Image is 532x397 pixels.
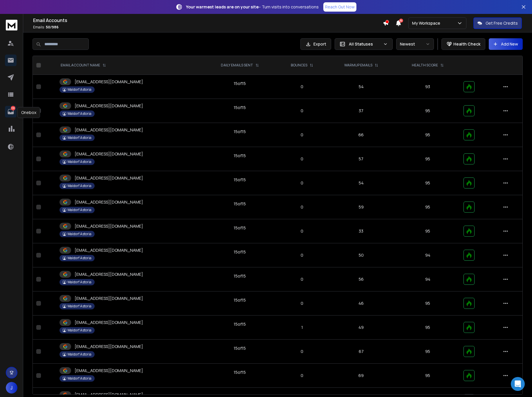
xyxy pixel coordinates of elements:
td: 33 [327,219,395,243]
td: 46 [327,291,395,316]
p: Reach Out Now [325,4,355,10]
p: Waldorf Astoria [67,280,91,284]
p: Waldorf Astoria [67,87,91,92]
td: 94 [395,267,460,291]
p: WARMUP EMAILS [344,63,372,68]
div: Onebox [17,107,40,118]
td: 50 [327,243,395,267]
a: 133 [5,106,17,117]
td: 69 [327,364,395,388]
p: 0 [281,300,324,306]
p: Waldorf Astoria [67,184,91,188]
span: 50 / 986 [46,25,59,30]
p: Health Check [453,41,480,47]
p: – Turn visits into conversations [186,4,319,10]
p: [EMAIL_ADDRESS][DOMAIN_NAME] [75,320,143,325]
td: 95 [395,219,460,243]
p: 1 [281,325,324,330]
div: 15 of 15 [234,129,246,135]
div: 15 of 15 [234,153,246,159]
p: 0 [281,180,324,186]
td: 95 [395,99,460,123]
p: 0 [281,204,324,210]
h1: Email Accounts [33,17,383,24]
p: Waldorf Astoria [67,111,91,116]
p: 0 [281,228,324,234]
p: Get Free Credits [486,20,518,26]
td: 37 [327,99,395,123]
td: 95 [395,316,460,340]
div: 15 of 15 [234,105,246,110]
p: Waldorf Astoria [67,328,91,333]
button: Newest [396,38,434,50]
button: J [6,382,17,394]
div: 15 of 15 [234,177,246,183]
p: [EMAIL_ADDRESS][DOMAIN_NAME] [75,127,143,133]
p: 0 [281,373,324,378]
p: Waldorf Astoria [67,376,91,381]
a: Reach Out Now [323,2,356,12]
button: Export [300,38,331,50]
button: Health Check [441,38,485,50]
p: HEALTH SCORE [412,63,438,68]
td: 95 [395,171,460,195]
p: 0 [281,349,324,354]
p: Waldorf Astoria [67,352,91,357]
td: 95 [395,195,460,219]
div: 15 of 15 [234,345,246,351]
p: Waldorf Astoria [67,232,91,236]
div: 15 of 15 [234,369,246,375]
p: [EMAIL_ADDRESS][DOMAIN_NAME] [75,199,143,205]
p: 0 [281,276,324,282]
div: 15 of 15 [234,249,246,255]
p: Waldorf Astoria [67,159,91,164]
p: [EMAIL_ADDRESS][DOMAIN_NAME] [75,223,143,229]
td: 95 [395,364,460,388]
p: My Workspace [412,20,443,26]
td: 56 [327,267,395,291]
button: Get Free Credits [473,17,522,29]
td: 57 [327,147,395,171]
p: [EMAIL_ADDRESS][DOMAIN_NAME] [75,247,143,253]
p: [EMAIL_ADDRESS][DOMAIN_NAME] [75,151,143,157]
td: 95 [395,340,460,364]
td: 95 [395,291,460,316]
p: Waldorf Astoria [67,304,91,309]
button: Add New [489,38,523,50]
strong: Your warmest leads are on your site [186,4,259,10]
td: 59 [327,195,395,219]
p: [EMAIL_ADDRESS][DOMAIN_NAME] [75,271,143,277]
p: Emails : [33,25,383,30]
div: 15 of 15 [234,201,246,207]
p: DAILY EMAILS SENT [221,63,253,68]
p: [EMAIL_ADDRESS][DOMAIN_NAME] [75,175,143,181]
p: [EMAIL_ADDRESS][DOMAIN_NAME] [75,296,143,301]
p: 0 [281,84,324,90]
p: 0 [281,156,324,162]
p: [EMAIL_ADDRESS][DOMAIN_NAME] [75,344,143,349]
p: 133 [11,106,15,110]
p: [EMAIL_ADDRESS][DOMAIN_NAME] [75,103,143,109]
img: logo [6,20,17,30]
td: 95 [395,123,460,147]
p: 0 [281,108,324,114]
td: 67 [327,340,395,364]
td: 54 [327,171,395,195]
div: 15 of 15 [234,273,246,279]
div: 15 of 15 [234,297,246,303]
p: Waldorf Astoria [67,135,91,140]
p: [EMAIL_ADDRESS][DOMAIN_NAME] [75,79,143,85]
td: 95 [395,147,460,171]
p: 0 [281,252,324,258]
p: Waldorf Astoria [67,256,91,260]
td: 54 [327,75,395,99]
p: [EMAIL_ADDRESS][DOMAIN_NAME] [75,368,143,374]
td: 66 [327,123,395,147]
div: 15 of 15 [234,321,246,327]
p: Waldorf Astoria [67,208,91,212]
div: Open Intercom Messenger [511,377,525,391]
div: 15 of 15 [234,225,246,231]
p: BOUNCES [291,63,307,68]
